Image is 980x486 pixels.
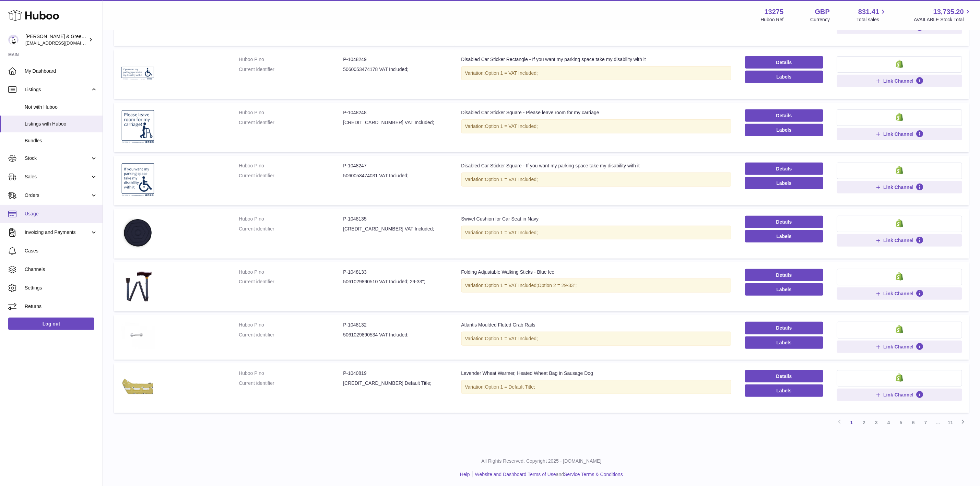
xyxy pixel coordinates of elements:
[846,416,858,429] a: 1
[920,416,932,429] a: 7
[837,287,962,300] button: Link Channel
[460,472,470,477] a: Help
[343,380,447,387] dd: [CREDIT_CARD_NUMBER] Default Title;
[343,269,447,275] dd: P-1048133
[461,380,731,394] div: Variation:
[907,416,920,429] a: 6
[239,56,343,63] dt: Huboo P no
[239,370,343,377] dt: Huboo P no
[461,56,731,63] div: Disabled Car Sticker Rectangle - If you want my parking space take my disability with it
[932,416,944,429] span: ...
[239,163,343,169] dt: Huboo P no
[239,278,343,285] dt: Current identifier
[239,109,343,116] dt: Huboo P no
[896,113,903,121] img: shopify-small.png
[239,332,343,338] dt: Current identifier
[745,370,823,382] a: Details
[25,285,97,291] span: Settings
[25,155,90,162] span: Stock
[895,416,907,429] a: 5
[837,181,962,193] button: Link Channel
[239,322,343,328] dt: Huboo P no
[933,7,964,16] span: 13,735.20
[8,35,19,45] img: internalAdmin-13275@internal.huboo.com
[485,177,538,182] span: Option 1 = VAT Included;
[343,119,447,126] dd: [CREDIT_CARD_NUMBER] VAT Included;
[485,230,538,235] span: Option 1 = VAT Included;
[896,60,903,68] img: shopify-small.png
[944,416,957,429] a: 11
[883,184,913,190] span: Link Channel
[815,7,830,16] strong: GBP
[343,322,447,328] dd: P-1048132
[883,416,895,429] a: 4
[461,370,731,377] div: Lavender Wheat Warmer, Heated Wheat Bag in Sausage Dog
[343,163,447,169] dd: P-1048247
[858,7,879,16] span: 831.41
[745,163,823,175] a: Details
[239,173,343,179] dt: Current identifier
[25,192,90,199] span: Orders
[745,177,823,189] button: Labels
[239,119,343,126] dt: Current identifier
[461,322,731,328] div: Atlantis Moulded Fluted Grab Rails
[25,248,97,254] span: Cases
[837,341,962,353] button: Link Channel
[883,78,913,84] span: Link Channel
[745,56,823,69] a: Details
[121,322,155,349] img: Atlantis Moulded Fluted Grab Rails
[461,66,731,80] div: Variation:
[564,472,623,477] a: Service Terms & Conditions
[745,109,823,122] a: Details
[475,472,556,477] a: Website and Dashboard Terms of Use
[896,219,903,227] img: shopify-small.png
[461,278,731,293] div: Variation:
[239,269,343,275] dt: Huboo P no
[25,229,90,236] span: Invoicing and Payments
[121,216,155,250] img: Swivel Cushion for Car Seat in Navy
[811,16,830,23] div: Currency
[485,123,538,129] span: Option 1 = VAT Included;
[343,56,447,63] dd: P-1048249
[883,392,913,398] span: Link Channel
[25,138,97,144] span: Bundles
[8,318,94,330] a: Log out
[837,234,962,247] button: Link Channel
[239,66,343,73] dt: Current identifier
[461,173,731,187] div: Variation:
[461,119,731,133] div: Variation:
[25,211,97,217] span: Usage
[485,70,538,76] span: Option 1 = VAT Included;
[461,163,731,169] div: Disabled Car Sticker Square - If you want my parking space take my disability with it
[25,33,87,46] div: [PERSON_NAME] & Green Ltd
[239,380,343,387] dt: Current identifier
[343,216,447,222] dd: P-1048135
[914,16,972,23] span: AVAILABLE Stock Total
[857,16,887,23] span: Total sales
[461,269,731,275] div: Folding Adjustable Walking Sticks - Blue Ice
[745,216,823,228] a: Details
[239,216,343,222] dt: Huboo P no
[343,370,447,377] dd: P-1040819
[239,226,343,232] dt: Current identifier
[121,109,155,144] img: Disabled Car Sticker Square - Please leave room for my carriage
[765,7,784,16] strong: 13275
[343,173,447,179] dd: 5060053474031 VAT Included;
[343,66,447,73] dd: 5060053474178 VAT Included;
[343,109,447,116] dd: P-1048248
[745,124,823,136] button: Labels
[485,283,538,288] span: Option 1 = VAT Included;
[745,336,823,349] button: Labels
[745,230,823,242] button: Labels
[837,128,962,140] button: Link Channel
[745,384,823,397] button: Labels
[745,269,823,281] a: Details
[745,71,823,83] button: Labels
[461,332,731,346] div: Variation:
[473,471,623,478] li: and
[896,374,903,382] img: shopify-small.png
[883,237,913,244] span: Link Channel
[745,283,823,296] button: Labels
[461,109,731,116] div: Disabled Car Sticker Square - Please leave room for my carriage
[25,303,97,310] span: Returns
